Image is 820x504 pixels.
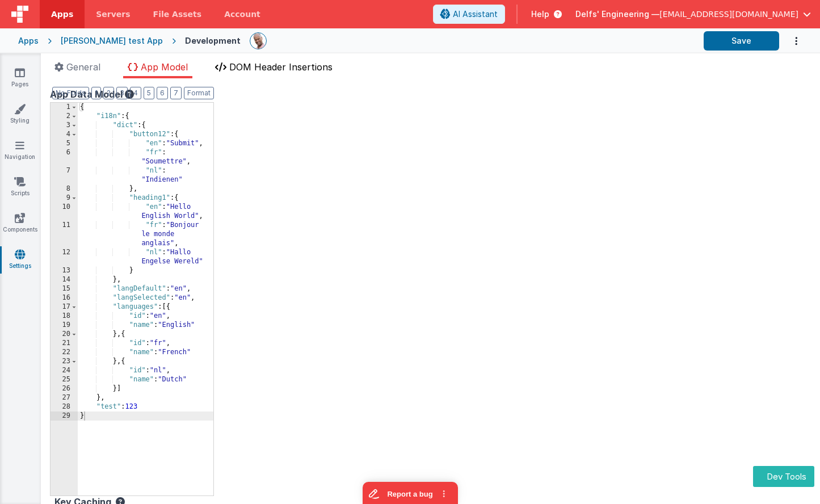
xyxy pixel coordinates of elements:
button: 3 [116,87,128,99]
div: 7 [51,166,78,184]
div: 19 [51,321,78,330]
button: Format [184,87,214,99]
div: 4 [51,130,78,139]
div: App Data Model [50,87,214,101]
button: Delfs' Engineering — [EMAIL_ADDRESS][DOMAIN_NAME] [575,9,811,20]
div: 1 [51,103,78,112]
div: 14 [51,275,78,284]
img: 11ac31fe5dc3d0eff3fbbbf7b26fa6e1 [250,33,266,49]
div: Apps [18,35,39,47]
div: Development [185,35,241,47]
div: 3 [51,121,78,130]
button: 7 [170,87,182,99]
div: 15 [51,284,78,293]
div: 18 [51,312,78,321]
div: 17 [51,303,78,312]
button: 2 [103,87,114,99]
div: 13 [51,266,78,275]
div: 25 [51,375,78,384]
div: 23 [51,357,78,366]
span: DOM Header Insertions [229,61,333,73]
button: 5 [144,87,154,99]
div: 26 [51,384,78,393]
div: 6 [51,148,78,166]
span: [EMAIL_ADDRESS][DOMAIN_NAME] [659,9,798,20]
div: 2 [51,112,78,121]
button: Dev Tools [753,466,814,487]
span: App Model [141,61,188,73]
button: 6 [157,87,168,99]
div: [PERSON_NAME] test App [61,35,163,47]
div: 28 [51,402,78,411]
button: AI Assistant [433,5,505,24]
div: 20 [51,330,78,339]
span: Help [531,9,549,20]
div: 27 [51,393,78,402]
span: General [66,61,100,73]
button: Options [779,30,802,53]
button: Save [704,31,779,51]
div: 16 [51,293,78,303]
span: Delfs' Engineering — [575,9,659,20]
div: 29 [51,411,78,421]
div: 11 [51,221,78,248]
span: Apps [51,9,73,20]
div: 5 [51,139,78,148]
span: Servers [96,9,130,20]
button: No Folds [52,87,89,99]
span: AI Assistant [453,9,498,20]
button: 1 [91,87,101,99]
div: 9 [51,194,78,203]
div: 8 [51,184,78,194]
button: 4 [130,87,141,99]
div: 10 [51,203,78,221]
div: 12 [51,248,78,266]
div: 24 [51,366,78,375]
div: 21 [51,339,78,348]
div: 22 [51,348,78,357]
span: File Assets [153,9,202,20]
